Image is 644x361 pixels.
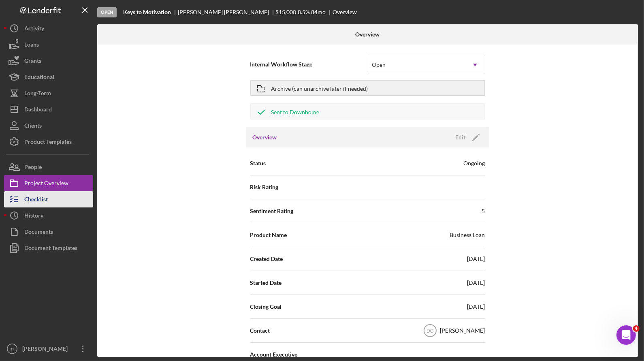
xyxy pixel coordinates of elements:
[4,101,93,117] button: Dashboard
[4,175,93,191] button: Project Overview
[333,9,357,15] div: Overview
[467,255,485,263] div: [DATE]
[4,191,93,207] button: Checklist
[616,325,636,345] iframe: Intercom live chat
[4,159,93,175] button: People
[250,231,287,239] span: Product Name
[24,20,44,38] div: Activity
[4,341,93,357] button: TI[PERSON_NAME]
[24,159,42,177] div: People
[250,303,282,311] span: Closing Goal
[24,224,53,242] div: Documents
[482,207,485,215] div: 5
[250,279,282,287] span: Started Date
[450,231,485,239] div: Business Loan
[276,9,296,15] span: $15,000
[250,80,485,96] button: Archive (can unarchive later if needed)
[11,347,14,351] text: TI
[456,131,466,143] div: Edit
[271,81,368,95] div: Archive (can unarchive later if needed)
[271,104,320,119] div: Sent to Downhome
[4,224,93,240] button: Documents
[440,327,485,335] div: [PERSON_NAME]
[24,101,52,120] div: Dashboard
[250,327,270,335] span: Contact
[24,36,39,55] div: Loans
[24,240,77,258] div: Document Templates
[633,325,640,332] span: 4
[250,255,283,263] span: Created Date
[467,303,485,311] div: [DATE]
[250,350,298,359] span: Account Executive
[24,69,54,87] div: Educational
[464,159,485,167] div: Ongoing
[4,69,93,85] button: Educational
[311,9,326,15] div: 84 mo
[467,279,485,287] div: [DATE]
[4,207,93,224] button: History
[4,36,93,53] button: Loans
[4,134,93,150] button: Product Templates
[24,134,72,152] div: Product Templates
[24,85,51,103] div: Long-Term
[4,53,93,69] button: Grants
[372,62,386,68] div: Open
[4,20,93,36] button: Activity
[178,9,276,15] div: [PERSON_NAME] [PERSON_NAME]
[123,9,171,15] b: Keys to Motivation
[250,159,266,167] span: Status
[24,53,41,71] div: Grants
[20,341,73,359] div: [PERSON_NAME]
[4,240,93,256] button: Document Templates
[24,191,48,209] div: Checklist
[298,9,310,15] div: 8.5 %
[250,207,294,215] span: Sentiment Rating
[24,175,68,193] div: Project Overview
[250,183,279,191] span: Risk Rating
[451,131,483,143] button: Edit
[97,7,117,17] div: Open
[426,328,434,334] text: DG
[24,117,42,136] div: Clients
[253,133,277,141] h3: Overview
[24,207,43,226] div: History
[4,117,93,134] button: Clients
[4,85,93,101] button: Long-Term
[250,103,485,120] button: Sent to Downhome
[356,31,380,38] b: Overview
[250,60,368,68] span: Internal Workflow Stage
